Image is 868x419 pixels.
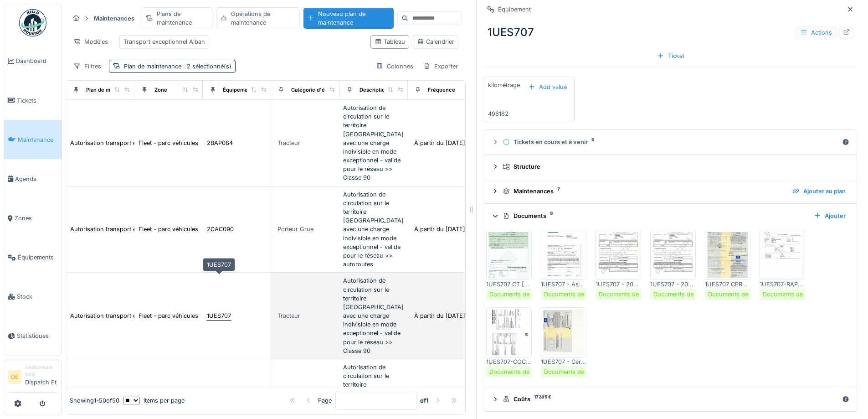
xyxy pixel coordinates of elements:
[139,311,198,320] div: Fleet - parc véhicules
[277,139,300,147] div: Tracteur
[70,311,202,320] div: Autorisation transport exceptionnel - Classe 90
[760,280,805,289] div: 1UES707-RAPPORT IDENTIFICATION.pdf
[18,253,58,262] span: Équipements
[4,159,62,198] a: Agenda
[123,396,185,405] div: items per page
[705,280,750,289] div: 1UES707 CERTIF IMMAT.pdf
[810,210,849,222] div: Ajouter
[124,62,231,71] div: Plan de maintenance
[503,212,806,220] div: Documents
[203,258,235,271] div: 1UES707
[303,8,394,29] div: Nouveau plan de maintenance
[428,86,455,94] div: Fréquence
[489,290,544,299] div: Documents de bord
[4,199,62,238] a: Zones
[414,311,542,320] div: À partir du [DATE] Chaque 1 an(s) pour touj...
[17,292,58,301] span: Stock
[4,41,62,81] a: Dashboard
[4,120,62,159] a: Maintenance
[70,225,205,233] div: Autorisation transport exceptionnel - Autoroutes
[488,183,853,200] summary: Maintenances7Ajouter au plan
[543,310,584,355] img: sqh72cgz8bxelfodal56vdyitibm
[70,396,119,405] div: Showing 1 - 50 of 50
[414,139,542,147] div: À partir du [DATE] Chaque 1 an(s) pour touj...
[142,7,212,29] div: Plans de maintenance
[488,158,853,175] summary: Structure
[762,232,803,278] img: 7gpmrpqfsfc4940hqkp3dezzq507
[503,187,785,196] div: Maintenances
[763,290,818,299] div: Documents de bord
[18,135,58,144] span: Maintenance
[653,290,709,299] div: Documents de bord
[652,232,693,278] img: jjti52v75cedlyb4fgr9tazg7gwj
[4,81,62,120] a: Tickets
[4,316,62,356] a: Statistiques
[372,60,417,73] div: Colonnes
[708,290,763,299] div: Documents de bord
[488,134,853,150] summary: Tickets en cours et à venir9
[8,364,58,393] a: DE Gestionnaire localDispatch Et
[4,277,62,316] a: Stock
[544,367,599,376] div: Documents de bord
[486,357,532,366] div: 1UES707-COC.pdf
[543,232,584,278] img: 60jzpvusxyve9sa2wzyl3l9mvphl
[343,276,404,355] div: Autorisation de circulation sur le territoire [GEOGRAPHIC_DATA] avec une charge indivisible en mo...
[360,86,388,94] div: Description
[599,290,654,299] div: Documents de bord
[414,225,537,233] div: À partir du [DATE] 1 an(s) après la date de...
[277,311,300,320] div: Tracteur
[498,5,531,14] div: Équipement
[207,139,233,147] div: 2BAP084
[291,86,352,94] div: Catégorie d'équipement
[25,364,58,390] li: Dispatch Et
[486,280,532,289] div: 1UES707 CT [DATE].pdf
[25,364,58,378] div: Gestionnaire local
[598,232,639,278] img: 8so2b1r8aqa1urioohp6zs1q7kvs
[484,21,857,44] div: 1UES707
[207,311,231,320] div: 1UES707
[318,396,332,405] div: Page
[789,185,849,197] div: Ajouter au plan
[375,37,405,46] div: Tableau
[488,81,520,89] div: kilométrage
[653,50,688,62] div: Ticket
[154,86,167,94] div: Zone
[524,81,570,93] div: Add value
[90,14,138,23] strong: Maintenances
[488,109,508,118] div: 498182
[650,280,696,289] div: 1UES707 - 20092025 - AUTOROUTES.pdf
[8,370,21,384] li: DE
[488,207,853,224] summary: Documents8Ajouter
[17,331,58,340] span: Statistiques
[488,232,529,278] img: jh2td5xyv9d23tku2l92ljirnfl9
[541,357,586,366] div: 1UES707 - Certificat immatriculation.pdf
[489,367,544,376] div: Documents de bord
[216,7,300,29] div: Opérations de maintenance
[16,57,58,65] span: Dashboard
[503,138,838,146] div: Tickets en cours et à venir
[139,225,198,233] div: Fleet - parc véhicules
[503,162,846,171] div: Structure
[544,290,599,299] div: Documents de bord
[139,139,198,147] div: Fleet - parc véhicules
[69,35,112,48] div: Modèles
[707,232,748,278] img: bk2iv9g96teerc50y2zljuix69av
[417,37,454,46] div: Calendrier
[503,395,838,403] div: Coûts
[123,37,205,46] div: Transport exceptionnel Alban
[277,225,313,233] div: Porteur Grue
[223,86,253,94] div: Équipement
[19,9,46,36] img: Badge_color-CXgf-gQk.svg
[70,139,202,147] div: Autorisation transport exceptionnel - Classe 90
[488,391,853,408] summary: Coûts17285 €
[419,60,462,73] div: Exporter
[343,190,404,269] div: Autorisation de circulation sur le territoire [GEOGRAPHIC_DATA] avec une charge indivisible en mo...
[343,103,404,182] div: Autorisation de circulation sur le territoire [GEOGRAPHIC_DATA] avec une charge indivisible en mo...
[596,280,641,289] div: 1UES707 - 20092025 - CLASSE 90.pdf
[86,86,138,94] div: Plan de maintenance
[207,225,234,233] div: 2CAC090
[15,214,58,222] span: Zones
[17,96,58,105] span: Tickets
[541,280,586,289] div: 1UES707 - Ass 2025.pdf
[420,396,429,405] strong: of 1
